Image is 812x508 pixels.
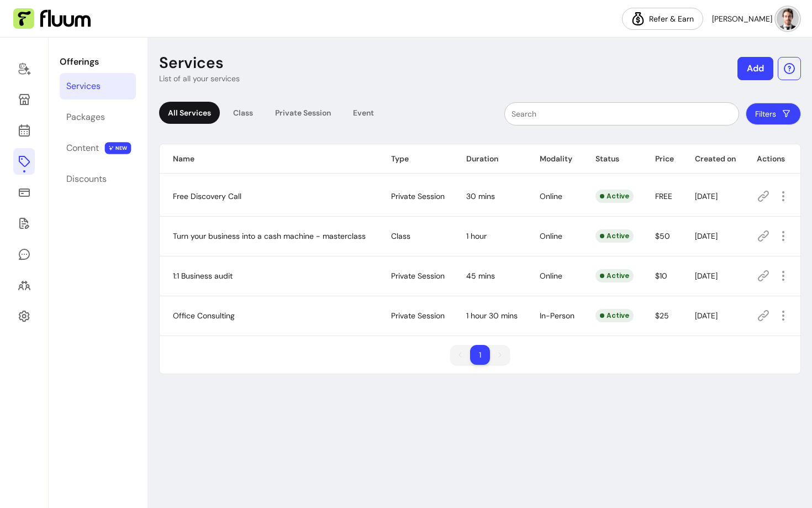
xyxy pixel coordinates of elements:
span: 1 hour [466,231,487,241]
span: In-Person [540,311,574,321]
button: Add [737,57,773,80]
span: Online [540,271,562,281]
th: Status [582,144,642,174]
th: Actions [744,144,800,174]
a: Discounts [60,166,136,192]
div: Active [595,229,634,243]
span: NEW [105,142,131,154]
div: Active [595,269,634,282]
a: Offerings [13,148,35,175]
span: Class [391,231,410,241]
th: Type [378,144,453,174]
div: Active [595,309,634,322]
a: Refer & Earn [622,8,703,30]
span: 45 mins [466,271,495,281]
div: Event [344,102,383,124]
span: Private Session [391,271,445,281]
button: Filters [746,103,801,125]
a: Clients [13,272,35,298]
div: Services [66,80,101,93]
span: [DATE] [695,311,718,321]
a: Packages [60,104,136,130]
a: Home [13,55,35,82]
a: Content NEW [60,135,136,161]
p: Services [159,53,224,73]
input: Search [512,108,732,119]
a: My Page [13,86,35,113]
span: [DATE] [695,271,718,281]
div: Packages [66,111,105,124]
span: 1 hour 30 mins [466,311,518,321]
span: [DATE] [695,191,718,201]
span: [DATE] [695,231,718,241]
a: Services [60,73,136,99]
li: pagination item 1 active [470,345,490,365]
span: FREE [655,191,672,201]
div: Private Session [266,102,340,124]
span: Private Session [391,311,445,321]
span: $10 [655,271,667,281]
th: Price [642,144,682,174]
a: Calendar [13,117,35,144]
a: Forms [13,210,35,237]
span: [PERSON_NAME] [712,13,772,24]
p: List of all your services [159,73,240,84]
th: Duration [453,144,526,174]
a: My Messages [13,241,35,268]
div: Discounts [66,172,107,186]
span: 1:1 Business audit [173,271,233,281]
span: Private Session [391,191,445,201]
nav: pagination navigation [445,339,515,370]
span: $50 [655,231,670,241]
span: Free Discovery Call [173,191,241,201]
span: Online [540,231,562,241]
th: Modality [526,144,583,174]
button: avatar[PERSON_NAME] [712,8,799,30]
img: avatar [777,8,799,30]
span: Turn your business into a cash machine - masterclass [173,231,366,241]
div: Active [595,190,634,203]
span: Office Consulting [173,311,235,321]
img: Fluum Logo [13,8,91,29]
span: 30 mins [466,191,495,201]
div: All Services [159,102,220,124]
span: Online [540,191,562,201]
p: Offerings [60,55,136,69]
span: $25 [655,311,669,321]
div: Content [66,142,99,155]
div: Class [224,102,262,124]
th: Created on [682,144,744,174]
a: Settings [13,303,35,329]
th: Name [160,144,378,174]
a: Sales [13,179,35,206]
